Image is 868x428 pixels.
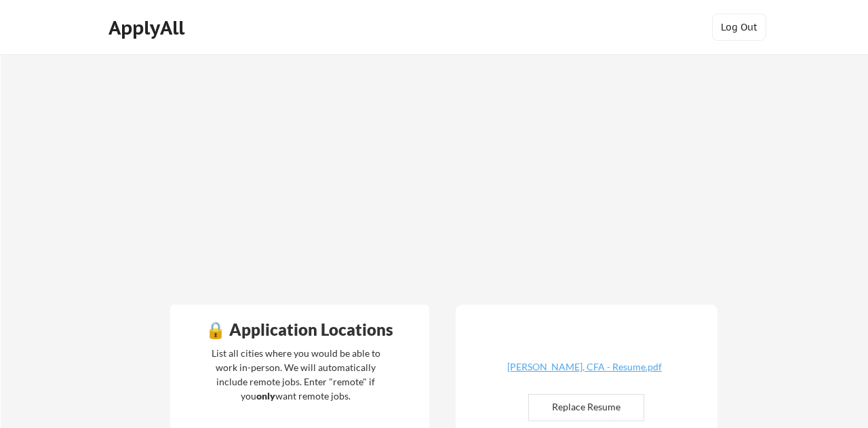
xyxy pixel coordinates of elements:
div: [PERSON_NAME], CFA - Resume.pdf [504,362,665,372]
button: Log Out [712,14,766,41]
strong: only [256,390,275,402]
div: List all cities where you would be able to work in-person. We will automatically include remote j... [203,346,389,403]
div: 🔒 Application Locations [174,322,426,338]
a: [PERSON_NAME], CFA - Resume.pdf [504,362,665,383]
div: ApplyAll [108,16,189,39]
